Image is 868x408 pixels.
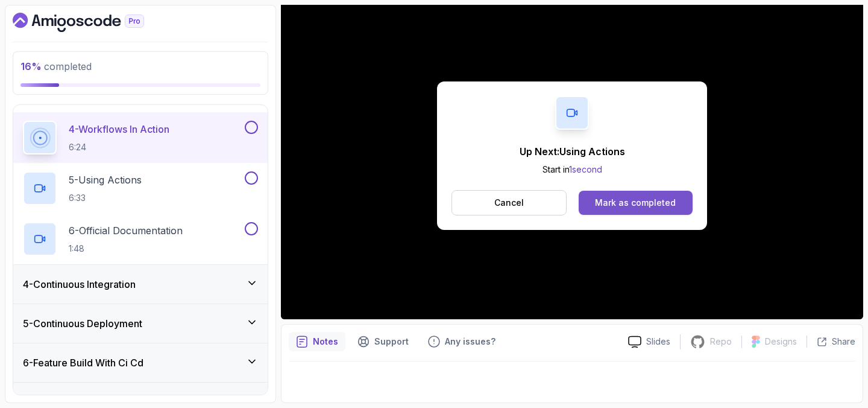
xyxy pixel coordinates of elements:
button: 6-Official Documentation1:48 [23,222,258,256]
button: Mark as completed [579,191,693,215]
p: Slides [646,336,670,348]
span: 1 second [569,164,602,174]
h3: 6 - Feature Build With Ci Cd [23,355,143,370]
p: Any issues? [445,336,495,348]
p: Share [832,336,855,348]
p: 1:48 [69,243,183,255]
button: 5-Using Actions6:33 [23,171,258,205]
p: 4 - Workflows In Action [69,122,169,136]
p: 5 - Using Actions [69,173,142,187]
span: completed [20,60,92,72]
button: notes button [289,332,345,351]
h3: 4 - Continuous Integration [23,277,136,292]
p: Cancel [494,197,524,209]
a: Slides [618,336,680,348]
p: 6 - Official Documentation [69,223,183,238]
a: Dashboard [13,13,172,32]
p: 6:33 [69,192,142,204]
p: Designs [765,336,797,348]
p: 6:24 [69,141,169,153]
p: Repo [710,336,732,348]
button: Support button [350,332,416,351]
button: 4-Continuous Integration [13,265,268,304]
p: Notes [313,336,338,348]
button: 4-Workflows In Action6:24 [23,121,258,155]
h3: 5 - Continuous Deployment [23,316,142,331]
button: Feedback button [421,332,503,351]
div: Mark as completed [595,197,676,209]
button: 5-Continuous Deployment [13,304,268,343]
p: Up Next: Using Actions [520,144,625,159]
button: 6-Feature Build With Ci Cd [13,343,268,382]
button: Share [807,336,855,348]
p: Start in [520,164,625,176]
p: Support [374,336,409,348]
button: Cancel [451,190,567,215]
span: 16 % [20,60,42,72]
